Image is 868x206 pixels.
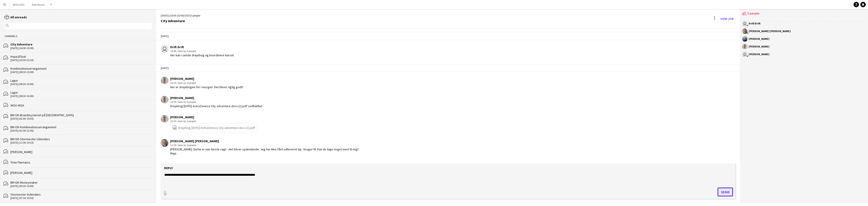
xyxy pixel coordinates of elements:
div: [PERSON_NAME] [749,45,769,48]
div: Lager [10,90,152,95]
div: [PERSON_NAME]. Dette er min første vagt - det bliver spændende. Jeg har ikke fået udleveret tøj -... [170,147,359,155]
span: · Seen by 5 people [176,119,196,123]
div: [DATE] [156,64,740,72]
div: [PERSON_NAME] [PERSON_NAME] [749,30,791,33]
div: BM OK-Moneymaker [10,180,152,185]
a: All unreads [5,15,27,19]
div: 10:55 [170,119,257,123]
div: [DATE] (08:30-16:00) [10,83,152,86]
div: Kombinationsarrangement [10,66,152,71]
div: [DATE] [156,32,740,40]
div: 5 people [742,9,866,19]
div: Drift Drift [170,45,234,49]
div: [DATE] (11:05-19:10) [10,141,152,144]
div: [DATE] (01:00-22:00) [10,129,152,132]
div: [DATE] (05:05-19:00) [10,185,152,188]
div: Drift Drift [749,22,760,25]
span: · Seen by 5 people [176,49,196,53]
div: 10:55 [170,100,262,104]
div: [PERSON_NAME] [10,171,152,175]
div: [DATE] (08:30-16:00) [10,95,152,98]
div: [PERSON_NAME] [170,115,257,119]
span: · Seen by 5 people [176,81,196,85]
button: Send [717,187,733,197]
div: Lager [10,78,152,83]
a: Drejebog [DATE] AstraZeneca City adventure.docx (1).pdf [172,125,255,130]
div: [PERSON_NAME] [10,150,152,154]
div: [PERSON_NAME] [170,77,243,81]
label: Reply [164,166,173,170]
div: [DATE] (10:30-22:30) [10,59,152,62]
div: BM OK-Kombinationsarrangement [10,125,152,129]
div: [PERSON_NAME] [170,96,262,100]
div: [DATE] (14:00-20:00) [10,47,152,50]
div: [PERSON_NAME] [PERSON_NAME] [170,139,359,143]
div: Trine Flørnæss [10,160,152,164]
div: Drejebog [DATE] AstraZeneca City adventure.docx (1).pdf vedhæftet [170,104,262,108]
button: New Board [28,0,48,9]
span: CEST [184,14,190,17]
div: [DATE] (07:30-19:30) [10,197,152,200]
div: [PERSON_NAME] [749,53,769,56]
div: 10:55 [170,81,243,85]
div: [DATE] (02:45-19:30) [10,117,152,120]
div: City Adventure [161,19,200,23]
span: · Seen by 5 people [176,143,196,147]
div: [DATE] (08:30-15:00) [10,71,152,74]
a: View Job [719,15,735,22]
div: Her kan i sende drejebog og koordinere kørsel [170,53,234,57]
div: Stormester Indendørs [10,192,152,197]
div: [PERSON_NAME] [749,38,769,40]
div: City Adventure [10,42,152,46]
div: 14:46 [170,49,234,53]
div: [DATE] (14:00-20:00) | 5 people [161,14,200,18]
button: WOA 2025 [9,0,28,9]
div: 11:36 [170,143,359,147]
span: · Seen by 5 people [176,100,196,104]
div: BM OK-Stormester Udendørs [10,137,152,141]
div: WOA WOA [10,103,152,107]
div: BM OK-Brandmysteriet på [GEOGRAPHIC_DATA] [10,113,152,117]
div: Hope2Float [10,54,152,59]
div: Her er drejebogen for i morgen. Det bliver rigtig godt! [170,85,243,89]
